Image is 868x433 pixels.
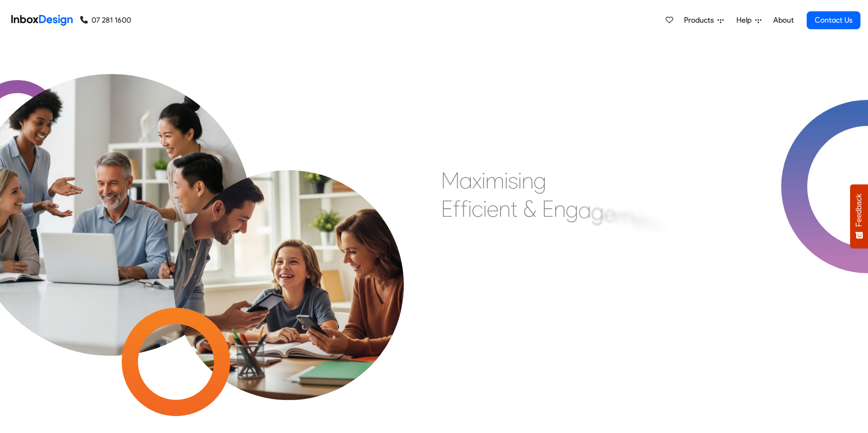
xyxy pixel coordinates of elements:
a: About [770,11,796,30]
div: m [616,202,634,230]
div: E [441,195,453,223]
div: x [472,166,482,195]
div: i [518,166,522,195]
div: g [591,197,604,226]
div: c [472,195,483,223]
div: M [441,166,459,195]
a: Products [680,11,727,30]
div: n [554,195,566,223]
div: a [459,166,472,195]
a: 07 281 1600 [80,15,131,26]
div: f [453,195,460,223]
span: Help [736,15,755,26]
div: s [508,166,518,195]
span: Products [684,15,718,26]
div: i [483,195,487,223]
a: Help [733,11,765,30]
div: g [534,166,546,195]
div: & [523,195,536,223]
div: Maximising Efficient & Engagement, Connecting Schools, Families, and Students. [441,166,670,308]
div: e [604,199,616,228]
div: E [542,195,554,223]
div: n [522,166,534,195]
button: Feedback - Show survey [850,184,868,248]
div: e [487,195,499,223]
div: i [504,166,508,195]
div: n [646,209,658,237]
div: t [510,195,517,223]
div: f [460,195,468,223]
img: parents_with_child.png [145,113,432,400]
div: m [485,166,504,195]
div: g [566,195,578,223]
div: i [468,195,472,223]
div: , [665,218,670,246]
div: t [658,213,665,242]
div: e [634,205,646,234]
div: a [578,196,591,224]
a: Contact Us [807,11,860,29]
div: n [499,195,510,223]
span: Feedback [855,194,863,227]
div: i [482,166,485,195]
